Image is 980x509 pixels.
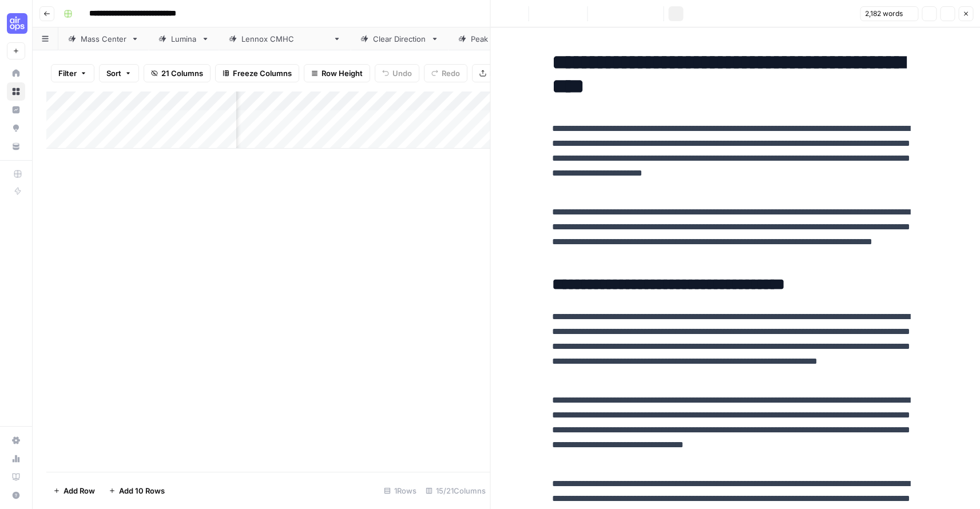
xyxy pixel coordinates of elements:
div: Clear Direction [373,33,426,45]
button: Help + Support [7,486,25,504]
a: Peak Wellness [449,27,544,50]
button: Add 10 Rows [102,482,172,500]
span: Filter [58,67,77,79]
button: Redo [424,64,467,82]
div: 1 Rows [379,482,421,500]
span: 2,182 words [865,9,903,19]
div: Peak Wellness [471,33,522,45]
a: Usage [7,450,25,468]
button: Filter [51,64,94,82]
span: Add Row [64,485,95,496]
a: Browse [7,82,25,101]
span: Row Height [322,67,363,79]
button: Export CSV [472,64,538,82]
button: Workspace: Cohort 4 [7,9,25,38]
div: Lumina [171,33,197,45]
span: 21 Columns [161,67,203,79]
span: Sort [106,67,121,79]
button: Undo [375,64,419,82]
a: Your Data [7,137,25,156]
a: Home [7,64,25,82]
a: Learning Hub [7,468,25,486]
span: Redo [442,67,460,79]
a: [PERSON_NAME] CMHC [219,27,351,50]
a: Opportunities [7,119,25,137]
a: Clear Direction [351,27,449,50]
button: Add Row [46,482,102,500]
button: Row Height [304,64,370,82]
a: Lumina [149,27,219,50]
button: 2,182 words [860,6,918,21]
a: Insights [7,101,25,119]
button: Freeze Columns [215,64,299,82]
a: Mass Center [58,27,149,50]
span: Freeze Columns [233,67,292,79]
div: 15/21 Columns [421,482,490,500]
img: Cohort 4 Logo [7,13,27,34]
a: Settings [7,431,25,450]
span: Undo [392,67,412,79]
button: Sort [99,64,139,82]
div: Mass Center [81,33,126,45]
div: [PERSON_NAME] CMHC [241,33,328,45]
button: 21 Columns [144,64,211,82]
span: Add 10 Rows [119,485,165,496]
